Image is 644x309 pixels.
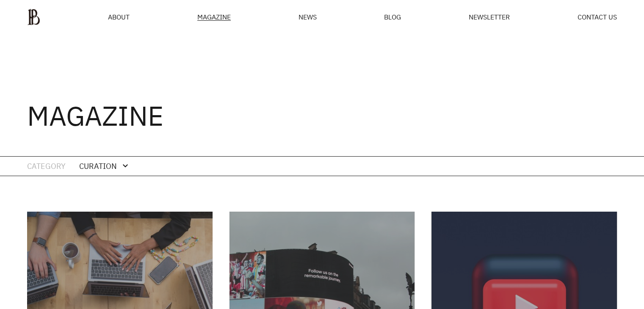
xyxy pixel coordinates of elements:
[299,14,317,20] a: NEWS
[79,160,117,172] div: CURATION
[120,161,130,171] div: expand_more
[384,14,401,20] a: BLOG
[27,8,40,25] img: ba379d5522eb3.png
[108,14,130,20] a: ABOUT
[469,14,510,20] a: NEWSLETTER
[578,14,617,20] a: CONTACT US
[27,102,163,129] h3: MAGAZINE
[197,14,231,21] div: MAGAZINE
